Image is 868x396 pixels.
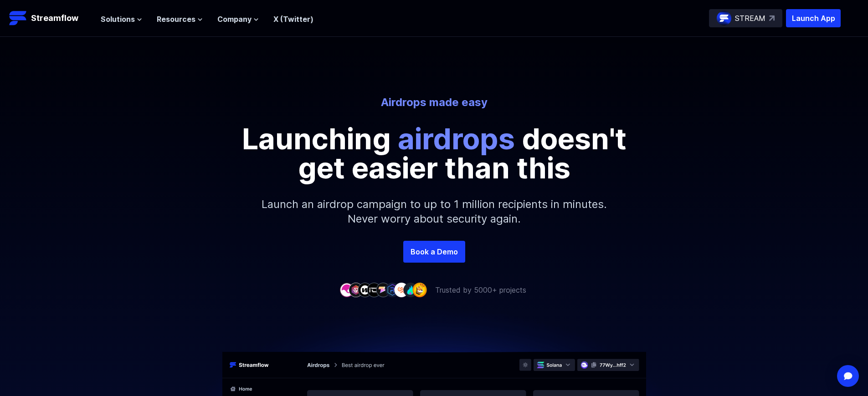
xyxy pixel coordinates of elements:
[394,283,409,297] img: company-7
[837,365,859,387] div: Open Intercom Messenger
[403,241,465,263] a: Book a Demo
[9,9,27,27] img: Streamflow Logo
[786,9,841,27] button: Launch App
[385,283,400,297] img: company-6
[709,9,782,27] a: STREAM
[403,283,418,297] img: company-8
[339,283,354,297] img: company-1
[9,9,92,27] a: Streamflow
[157,14,203,25] button: Resources
[31,12,78,25] p: Streamflow
[157,14,195,25] span: Resources
[376,283,390,297] img: company-5
[435,284,526,295] p: Trusted by 5000+ projects
[735,13,765,24] p: STREAM
[769,15,775,21] img: top-right-arrow.svg
[412,283,427,297] img: company-9
[217,14,259,25] button: Company
[101,14,135,25] span: Solutions
[229,124,639,183] p: Launching doesn't get easier than this
[367,283,381,297] img: company-4
[101,14,142,25] button: Solutions
[717,11,731,25] img: streamflow-logo-circle.png
[182,95,687,110] p: Airdrops made easy
[217,14,252,25] span: Company
[273,15,313,24] a: X (Twitter)
[349,283,363,297] img: company-2
[238,183,630,241] p: Launch an airdrop campaign to up to 1 million recipients in minutes. Never worry about security a...
[358,283,372,297] img: company-3
[398,121,515,156] span: airdrops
